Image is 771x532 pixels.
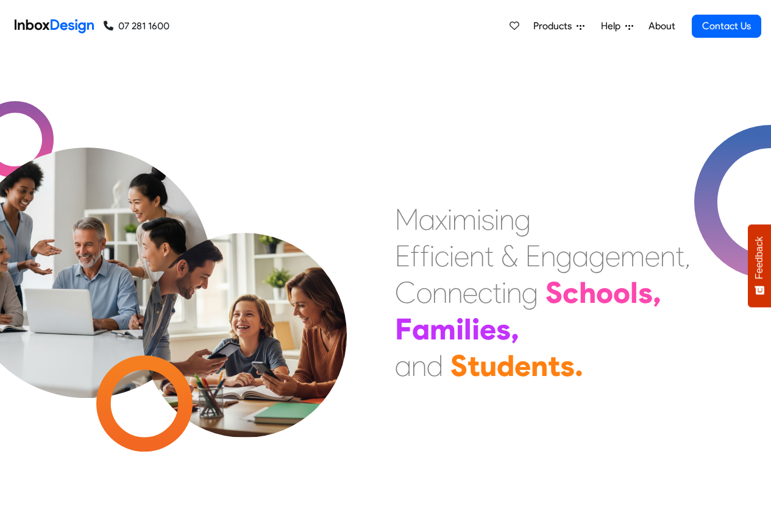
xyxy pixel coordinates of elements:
div: a [395,347,411,384]
div: i [449,238,454,274]
div: t [485,238,494,274]
div: a [412,311,430,347]
div: , [511,311,519,347]
div: e [514,347,531,384]
div: m [430,311,456,347]
div: i [456,311,464,347]
div: E [395,238,410,274]
div: S [450,347,467,384]
div: n [541,238,556,274]
img: parents_with_child.png [117,182,372,438]
div: a [572,238,589,274]
div: a [419,201,435,238]
div: s [496,311,511,347]
div: t [548,347,560,384]
div: e [463,274,478,311]
div: n [447,274,463,311]
div: i [430,238,435,274]
div: e [480,311,496,347]
div: Maximising Efficient & Engagement, Connecting Schools, Families, and Students. [395,201,691,384]
div: g [522,274,538,311]
div: e [605,238,620,274]
div: s [481,201,494,238]
div: . [575,347,583,384]
div: d [497,347,514,384]
button: Feedback - Show survey [748,224,771,307]
div: t [675,238,684,274]
div: c [478,274,492,311]
div: c [563,274,579,311]
div: C [395,274,416,311]
div: t [492,274,502,311]
div: e [454,238,469,274]
div: n [469,238,485,274]
div: l [464,311,472,347]
div: E [525,238,541,274]
span: Feedback [754,236,765,279]
div: , [653,274,661,311]
div: g [556,238,572,274]
div: m [620,238,645,274]
div: g [514,201,531,238]
a: Help [596,14,638,38]
div: m [452,201,477,238]
div: n [506,274,522,311]
div: & [501,238,518,274]
div: o [416,274,432,311]
div: s [638,274,653,311]
div: , [684,238,691,274]
span: Products [533,19,577,34]
div: d [427,347,443,384]
div: M [395,201,419,238]
a: Contact Us [692,15,761,38]
a: 07 281 1600 [104,19,169,34]
div: u [480,347,497,384]
div: i [447,201,452,238]
div: i [494,201,499,238]
div: g [589,238,605,274]
div: n [499,201,514,238]
div: h [579,274,596,311]
span: Help [601,19,625,34]
div: f [410,238,420,274]
div: l [630,274,638,311]
div: t [467,347,480,384]
a: Products [528,14,589,38]
a: About [645,14,678,38]
div: n [432,274,447,311]
div: F [395,311,412,347]
div: n [660,238,675,274]
div: s [560,347,575,384]
div: i [502,274,506,311]
div: o [596,274,613,311]
div: i [477,201,481,238]
div: x [435,201,447,238]
div: o [613,274,630,311]
div: e [645,238,660,274]
div: S [545,274,563,311]
div: c [435,238,449,274]
div: f [420,238,430,274]
div: i [472,311,480,347]
div: n [411,347,427,384]
div: n [531,347,548,384]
